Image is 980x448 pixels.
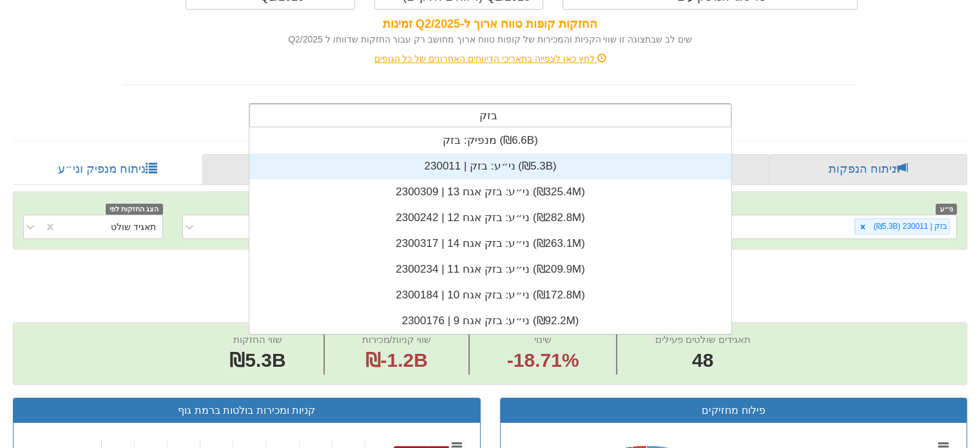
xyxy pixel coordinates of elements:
span: הצג החזקות לפי [106,204,162,215]
span: 48 [655,347,750,375]
span: שווי החזקות [233,334,282,345]
div: ני״ע: ‏בזק אגח 10 | 2300184 ‎(₪172.8M)‎ [249,282,731,308]
div: ני״ע: ‏בזק אגח 9 | 2300176 ‎(₪92.2M)‎ [249,308,731,334]
span: -18.71% [507,347,579,375]
div: ני״ע: ‏בזק אגח 11 | 2300234 ‎(₪209.9M)‎ [249,257,731,282]
div: בזק | 230011 (₪5.3B) [870,219,949,234]
div: ני״ע: ‏בזק אגח 13 | 2300309 ‎(₪325.4M)‎ [249,179,731,205]
span: תאגידים שולטים פעילים [655,334,750,345]
h2: בזק | 230011 - ניתוח ני״ע [13,262,967,284]
div: ני״ע: ‏בזק | 230011 ‎(₪5.3B)‎ [249,153,731,179]
span: ₪-1.2B [365,349,428,371]
a: ניתוח הנפקות [769,154,967,185]
span: ₪5.3B [229,349,285,371]
span: שווי קניות/מכירות [362,334,431,345]
div: grid [249,128,731,334]
a: פרופיל משקיע [202,154,396,185]
h3: קניות ומכירות בולטות ברמת גוף [23,405,470,416]
div: שים לב שבתצוגה זו שווי הקניות והמכירות של קופות טווח ארוך מחושב רק עבור החזקות שדווחו ל Q2/2025 [123,33,858,46]
div: ני״ע: ‏בזק אגח 12 | 2300242 ‎(₪282.8M)‎ [249,205,731,231]
div: החזקות קופות טווח ארוך ל-Q2/2025 זמינות [123,16,858,33]
div: ני״ע: ‏בזק אגח 14 | 2300317 ‎(₪263.1M)‎ [249,231,731,257]
div: לחץ כאן לצפייה בתאריכי הדיווחים האחרונים של כל הגופים [113,52,867,65]
div: מנפיק: ‏בזק ‎(₪6.6B)‎ [249,128,731,153]
span: שינוי [534,334,552,345]
div: תאגיד שולט [111,220,156,233]
span: ני״ע [936,204,957,215]
a: ניתוח מנפיק וני״ע [13,154,202,185]
h3: פילוח מחזיקים [510,405,957,416]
